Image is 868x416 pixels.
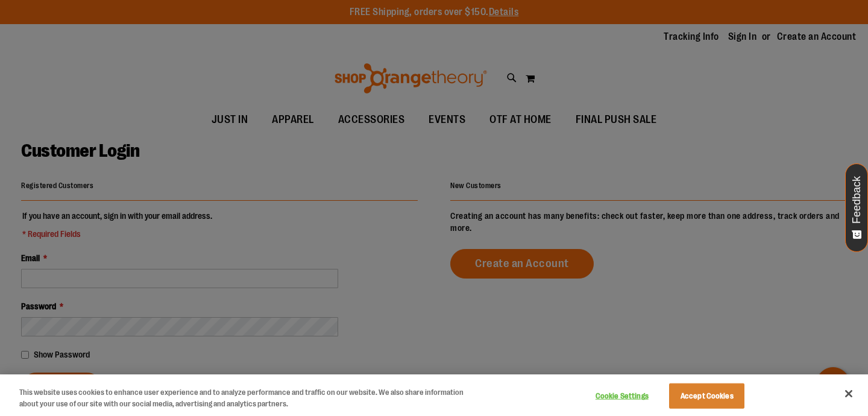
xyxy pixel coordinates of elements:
[584,384,659,408] button: Cookie Settings
[845,163,868,252] button: Feedback - Show survey
[851,176,863,224] span: Feedback
[835,380,862,407] button: Close
[19,386,477,410] div: This website uses cookies to enhance user experience and to analyze performance and traffic on ou...
[669,383,744,409] button: Accept Cookies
